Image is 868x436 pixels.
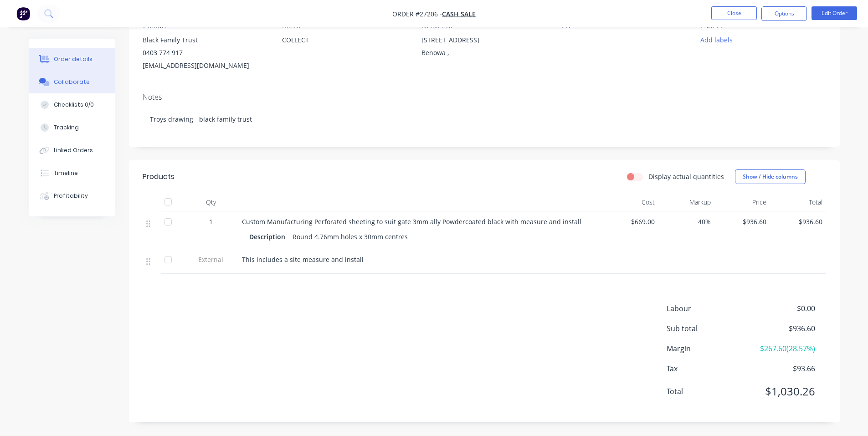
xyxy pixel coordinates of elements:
a: CASH SALE [442,10,476,18]
span: Order #27206 - [392,10,442,18]
button: Timeline [29,162,115,185]
div: Qty [184,193,238,211]
div: Benowa , [421,46,546,59]
span: 1 [209,217,213,226]
div: Bill to [282,21,407,30]
button: Show / Hide columns [735,169,806,184]
div: 0403 774 917 [143,46,267,59]
div: Checklists 0/0 [54,101,94,109]
div: PO [561,21,686,30]
div: Collaborate [54,78,90,86]
span: $936.60 [774,217,822,226]
button: Options [761,6,807,21]
div: Cost [603,193,659,211]
div: Description [249,230,289,243]
div: Order details [54,55,92,63]
span: Sub total [667,323,748,334]
div: Black Family Trust0403 774 917[EMAIL_ADDRESS][DOMAIN_NAME] [143,34,267,72]
div: COLLECT [282,34,407,46]
span: $93.66 [747,363,815,374]
span: Custom Manufacturing Perforated sheeting to suit gate 3mm ally Powdercoated black with measure an... [242,217,581,226]
span: Margin [667,343,748,354]
div: Troys drawing - black family trust [143,105,826,133]
button: Add labels [696,34,738,46]
div: Linked Orders [54,146,93,154]
div: Timeline [54,169,78,177]
span: This includes a site measure and install [242,255,364,264]
div: Labels [701,21,826,30]
span: Labour [667,303,748,314]
div: Price [714,193,770,211]
span: $936.60 [747,323,815,334]
label: Display actual quantities [648,172,724,181]
span: $267.60 ( 28.57 %) [747,343,815,354]
div: [STREET_ADDRESS] [421,34,546,46]
div: Total [770,193,826,211]
button: Profitability [29,185,115,207]
img: Factory [16,7,30,21]
div: Round 4.76mm holes x 30mm centres [289,230,411,243]
div: Tracking [54,123,79,132]
span: Tax [667,363,748,374]
button: Close [711,6,757,20]
span: 40% [662,217,711,226]
div: Products [143,171,175,182]
span: Total [667,386,748,397]
div: Black Family Trust [143,34,267,46]
span: $1,030.26 [747,383,815,400]
div: [STREET_ADDRESS]Benowa , [421,34,546,63]
div: Notes [143,93,826,102]
span: External [187,255,235,264]
span: $0.00 [747,303,815,314]
button: Order details [29,48,115,71]
div: Markup [658,193,714,211]
div: Deliver to [421,21,546,30]
button: Tracking [29,116,115,139]
button: Checklists 0/0 [29,93,115,116]
span: $669.00 [606,217,655,226]
div: Profitability [54,192,88,200]
button: Linked Orders [29,139,115,162]
div: COLLECT [282,34,407,63]
span: $936.60 [718,217,767,226]
div: Contact [143,21,267,30]
button: Collaborate [29,71,115,93]
div: [EMAIL_ADDRESS][DOMAIN_NAME] [143,59,267,72]
button: Edit Order [812,6,857,20]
